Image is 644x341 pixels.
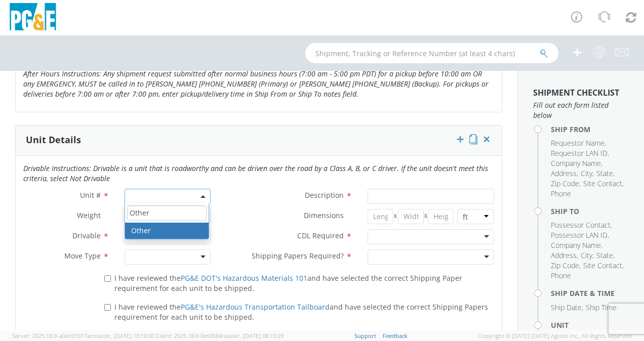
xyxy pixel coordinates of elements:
[125,223,209,239] li: Other
[551,207,629,215] h4: Ship To
[533,87,619,98] strong: Shipment Checklist
[581,250,594,261] li: ,
[383,332,408,339] a: Feedback
[551,179,581,189] li: ,
[551,158,601,168] span: Company Name
[551,189,571,198] span: Phone
[252,251,344,261] span: Shipping Papers Required?
[586,303,617,312] span: Ship Time
[305,43,558,63] input: Shipment, Tracking or Reference Number (at least 4 chars)
[583,179,624,189] li: ,
[23,163,488,183] i: Drivable Instructions: Drivable is a unit that is roadworthy and can be driven over the road by a...
[26,135,81,145] h3: Unit Details
[596,250,613,260] span: State
[596,168,615,179] li: ,
[304,210,344,220] span: Dimensions
[8,3,58,33] img: pge-logo-06675f144f4cfa6a6814.png
[581,168,594,179] li: ,
[368,209,393,224] input: Length
[23,69,489,99] i: After Hours Instructions: Any shipment request submitted after normal business hours (7:00 am - 5...
[581,168,592,178] span: City
[77,210,101,220] span: Weight
[596,250,615,261] li: ,
[424,209,428,224] span: X
[428,209,454,224] input: Height
[93,332,154,339] span: master, [DATE] 10:10:00
[181,302,330,312] a: PG&E's Hazardous Transportation Tailboard
[551,220,612,230] li: ,
[551,168,578,179] li: ,
[551,303,583,313] li: ,
[104,304,111,311] input: I have reviewed thePG&E's Hazardous Transportation Tailboardand have selected the correct Shippin...
[12,332,154,339] span: Server: 2025.18.0-a0edd1917ac
[551,250,578,261] li: ,
[583,261,622,270] span: Site Contact
[551,230,608,240] span: Possessor LAN ID
[297,231,344,240] span: CDL Required
[551,168,577,178] span: Address
[551,220,611,230] span: Possessor Contact
[104,275,111,282] input: I have reviewed thePG&E DOT's Hazardous Materials 101and have selected the correct Shipping Paper...
[583,179,622,188] span: Site Contact
[305,190,344,200] span: Description
[551,158,602,168] li: ,
[114,273,462,293] span: I have reviewed the and have selected the correct Shipping Paper requirement for each unit to be ...
[551,303,582,312] span: Ship Date
[583,261,624,271] li: ,
[393,209,398,224] span: X
[551,179,579,188] span: Zip Code
[581,250,592,260] span: City
[551,148,608,158] span: Requestor LAN ID
[72,231,101,240] span: Drivable
[478,332,632,340] span: Copyright © [DATE]-[DATE] Agistix Inc., All Rights Reserved
[551,125,629,133] h4: Ship From
[551,138,605,148] span: Requestor Name
[551,271,571,280] span: Phone
[551,240,601,250] span: Company Name
[551,261,581,271] li: ,
[222,332,284,339] span: master, [DATE] 08:10:29
[551,240,602,250] li: ,
[156,332,284,339] span: Client: 2025.18.0-0e69584
[114,302,488,322] span: I have reviewed the and have selected the correct Shipping Papers requirement for each unit to be...
[551,148,609,158] li: ,
[551,230,609,240] li: ,
[354,332,376,339] a: Support
[551,138,606,148] li: ,
[64,251,101,261] span: Move Type
[80,190,101,200] span: Unit #
[533,100,629,120] span: Fill out each form listed below
[398,209,424,224] input: Width
[551,261,579,270] span: Zip Code
[596,168,613,178] span: State
[181,273,307,283] a: PG&E DOT's Hazardous Materials 101
[551,250,577,260] span: Address
[551,289,629,297] h4: Ship Date & Time
[551,321,629,329] h4: Unit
